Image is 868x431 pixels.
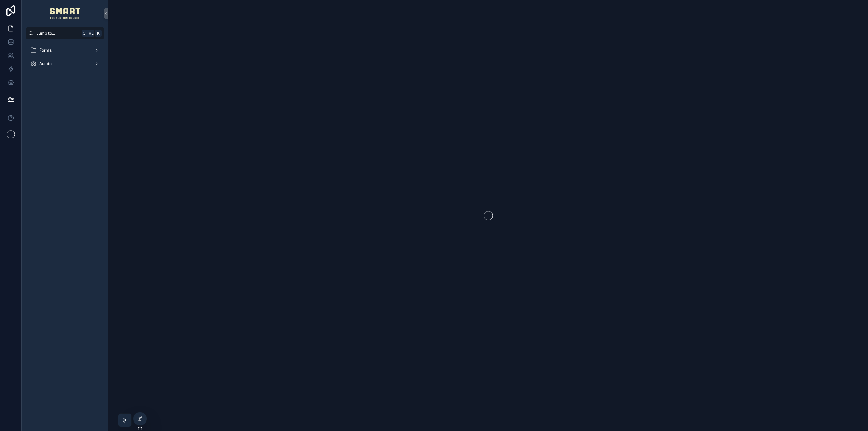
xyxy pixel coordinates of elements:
a: Admin [26,58,104,70]
span: K [96,31,101,36]
button: Jump to...CtrlK [26,27,104,39]
span: Admin [39,61,52,66]
a: Forms [26,44,104,56]
span: Ctrl [82,30,94,37]
img: App logo [50,8,81,19]
span: Jump to... [36,31,79,36]
span: Forms [39,47,52,53]
div: scrollable content [22,39,108,79]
